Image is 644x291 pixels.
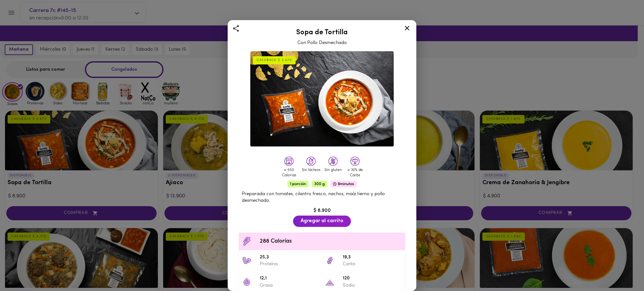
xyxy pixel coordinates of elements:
[312,181,327,187] span: 300 g
[260,282,319,289] p: Grasa
[343,261,402,267] p: Carbs
[236,29,408,36] h2: Sopa de Tortilla
[301,218,343,224] span: Agregar al carrito
[328,156,338,166] img: glutenfree.png
[260,237,402,246] span: 288 Calorías
[343,254,402,261] span: 19,3
[242,256,252,265] img: 25,3 Proteína
[280,167,298,178] div: < 550 Calorías
[608,255,638,285] iframe: Messagebird Livechat Widget
[325,277,335,287] img: 120 Sodio
[250,51,394,147] img: Sopa de Tortilla
[242,237,252,246] img: Contenido calórico
[343,275,402,282] span: 120
[330,181,357,187] span: 8 minutos
[302,167,320,173] div: Sin lácteos
[260,261,319,267] p: Proteína
[260,254,319,261] span: 25,3
[284,156,294,166] img: lowcals.png
[350,156,360,166] img: lowcarbs.png
[306,156,316,166] img: dairyfree.png
[287,181,308,187] span: 1 porción
[346,167,364,178] div: < 30% de Carbs
[293,216,351,227] button: Agregar al carrito
[242,277,252,287] img: 12,1 Grasa
[253,56,296,64] div: CASHBACK $ 2.670
[325,256,335,265] img: 19,3 Carbs
[343,282,402,289] p: Sodio
[236,207,408,214] div: $ 8.900
[297,41,347,45] span: Con Pollo Desmechado
[242,192,385,203] span: Preparada con tomates, cilantro fresco, nachos, maíz tierno y pollo desmechado.
[324,167,342,173] div: Sin gluten
[260,275,319,282] span: 12,1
